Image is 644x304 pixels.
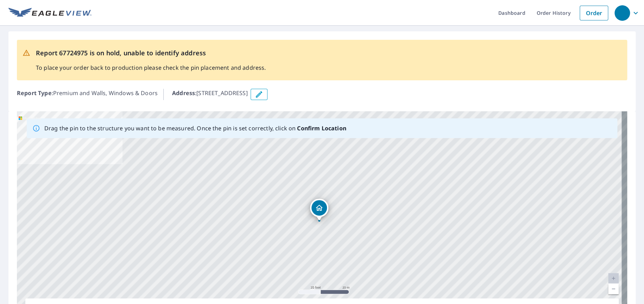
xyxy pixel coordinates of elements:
a: Current Level 20, Zoom Out [608,284,619,294]
div: Dropped pin, building 1, Residential property, 102 S 1st St Sanger, TX 76266 [310,199,328,221]
p: Report 67724975 is on hold, unable to identify address [36,48,266,58]
img: EV Logo [8,8,91,18]
a: Order [580,6,608,20]
p: Drag the pin to the structure you want to be measured. Once the pin is set correctly, click on [44,124,346,132]
p: : Premium and Walls, Windows & Doors [17,89,158,100]
b: Confirm Location [297,124,346,132]
b: Report Type [17,89,52,97]
p: To place your order back to production please check the pin placement and address. [36,63,266,72]
b: Address [172,89,195,97]
p: : [STREET_ADDRESS] [172,89,248,100]
a: Current Level 20, Zoom In Disabled [608,273,619,284]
